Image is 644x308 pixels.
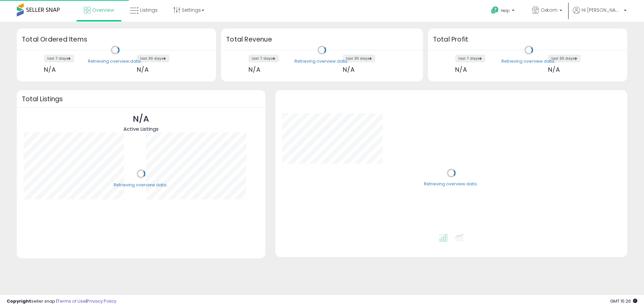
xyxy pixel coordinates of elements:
i: Get Help [491,6,499,14]
a: Terms of Use [57,298,86,304]
span: Listings [140,7,158,13]
div: Retrieving overview data.. [88,58,143,64]
strong: Copyright [7,298,31,304]
a: Privacy Policy [87,298,116,304]
span: Help [501,8,510,13]
div: Retrieving overview data.. [424,181,479,187]
div: seller snap | | [7,298,116,305]
span: 2025-08-13 15:26 GMT [610,298,637,304]
span: Hi [PERSON_NAME] [582,7,622,13]
div: Retrieving overview data.. [501,58,556,64]
div: Retrieving overview data.. [294,58,349,64]
div: Retrieving overview data.. [114,182,168,188]
span: Overview [92,7,114,13]
a: Hi [PERSON_NAME] [573,7,627,22]
span: Oxkom [541,7,557,13]
a: Help [486,1,521,22]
